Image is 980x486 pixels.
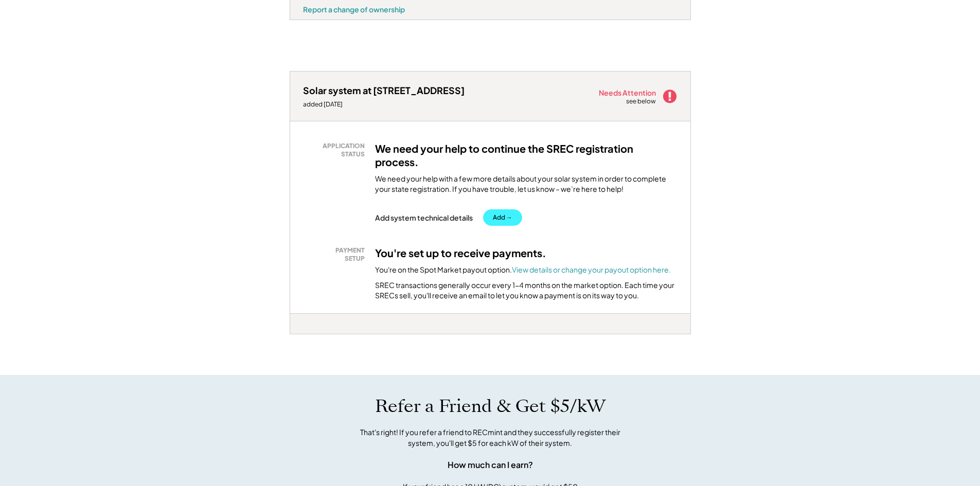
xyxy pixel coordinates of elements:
div: We need your help with a few more details about your solar system in order to complete your state... [375,174,678,194]
div: see below [626,97,657,106]
a: View details or change your payout option here. [512,265,671,274]
div: SREC transactions generally occur every 1-4 months on the market option. Each time your SRECs sel... [375,280,678,300]
div: APPLICATION STATUS [308,142,365,158]
div: Add system technical details [375,213,473,222]
h3: You're set up to receive payments. [375,246,546,260]
div: Solar system at [STREET_ADDRESS] [303,84,465,96]
div: Report a change of ownership [303,5,405,14]
h1: Refer a Friend & Get $5/kW [375,395,605,417]
div: How much can I earn? [448,459,533,471]
div: Needs Attention [599,89,657,96]
div: You're on the Spot Market payout option. [375,265,671,275]
h3: We need your help to continue the SREC registration process. [375,142,678,169]
button: Add → [483,209,522,226]
div: iirrjsbj - VA Distributed [290,20,320,24]
div: added [DATE] [303,100,465,109]
div: That's right! If you refer a friend to RECmint and they successfully register their system, you'l... [349,427,632,448]
div: PAYMENT SETUP [308,246,365,262]
div: t5ie2lua - PA Tier I [290,334,315,338]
